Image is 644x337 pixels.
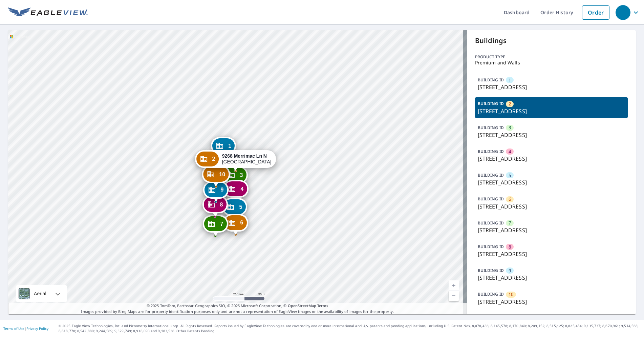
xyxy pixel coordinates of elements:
[239,204,242,210] span: 5
[509,220,511,226] span: 7
[3,326,48,331] p: |
[478,107,625,115] p: [STREET_ADDRESS]
[475,54,628,60] p: Product type
[478,274,625,282] p: [STREET_ADDRESS]
[240,220,243,225] span: 6
[222,166,248,187] div: Dropped pin, building 3, Commercial property, 9252 Merrimac Ln N Maple Grove, MN 55311
[288,303,316,308] a: OpenStreetMap
[478,250,625,258] p: [STREET_ADDRESS]
[509,77,511,83] span: 1
[147,303,328,309] span: © 2025 TomTom, Earthstar Geographics SIO, © 2025 Microsoft Corporation, ©
[8,7,88,18] img: EV Logo
[202,196,228,217] div: Dropped pin, building 8, Commercial property, 9225 Merrimac Ln N Maple Grove, MN 55311
[222,198,247,219] div: Dropped pin, building 5, Commercial property, 9220 Merrimac Ln N Maple Grove, MN 55311
[478,83,625,91] p: [STREET_ADDRESS]
[219,172,225,177] span: 10
[220,221,223,226] span: 7
[478,196,504,202] p: BUILDING ID
[32,285,48,302] div: Aerial
[475,60,628,65] p: Premium and Walls
[203,181,228,202] div: Dropped pin, building 9, Commercial property, 9241 Merrimac Ln N Maple Grove, MN 55311
[478,125,504,131] p: BUILDING ID
[222,153,267,159] strong: 9268 Merrimac Ln N
[509,196,511,202] span: 6
[509,148,511,155] span: 4
[212,156,215,161] span: 2
[509,244,511,250] span: 8
[240,173,243,178] span: 3
[475,36,628,46] p: Buildings
[478,131,625,139] p: [STREET_ADDRESS]
[478,267,504,273] p: BUILDING ID
[509,172,511,179] span: 5
[59,323,641,334] p: © 2025 Eagle View Technologies, Inc. and Pictometry International Corp. All Rights Reserved. Repo...
[509,267,511,274] span: 9
[478,291,504,297] p: BUILDING ID
[211,137,236,158] div: Dropped pin, building 1, Commercial property, 9284 Merrimac Ln N Maple Grove, MN 55311
[202,165,230,186] div: Dropped pin, building 10, Commercial property, 9257 Merrimac Ln N Maple Grove, MN 55311
[222,153,272,165] div: [GEOGRAPHIC_DATA]
[195,150,276,171] div: Dropped pin, building 2, Commercial property, 9268 Merrimac Ln N Maple Grove, MN 55311
[223,214,248,235] div: Dropped pin, building 6, Commercial property, 9204 Merrimac Ln N Maple Grove, MN 55311
[8,303,467,314] p: Images provided by Bing Maps are for property identification purposes only and are not a represen...
[223,180,248,201] div: Dropped pin, building 4, Commercial property, 9240 Merrimac Ln N Maple Grove, MN 55311
[16,285,67,302] div: Aerial
[449,280,459,291] a: Current Level 17, Zoom In
[478,202,625,211] p: [STREET_ADDRESS]
[220,202,223,207] span: 8
[478,298,625,306] p: [STREET_ADDRESS]
[3,326,24,331] a: Terms of Use
[478,178,625,186] p: [STREET_ADDRESS]
[509,291,513,298] span: 10
[203,215,228,236] div: Dropped pin, building 7, Commercial property, 9205 Merrimac Ln N Maple Grove, MN 55311
[478,77,504,83] p: BUILDING ID
[478,148,504,154] p: BUILDING ID
[449,291,459,301] a: Current Level 17, Zoom Out
[26,326,48,331] a: Privacy Policy
[317,303,328,308] a: Terms
[478,220,504,226] p: BUILDING ID
[478,155,625,163] p: [STREET_ADDRESS]
[228,143,231,148] span: 1
[509,124,511,131] span: 3
[240,186,243,192] span: 4
[478,244,504,250] p: BUILDING ID
[478,226,625,234] p: [STREET_ADDRESS]
[582,5,609,20] a: Order
[220,187,223,192] span: 9
[478,101,504,106] p: BUILDING ID
[509,101,511,107] span: 2
[478,172,504,178] p: BUILDING ID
